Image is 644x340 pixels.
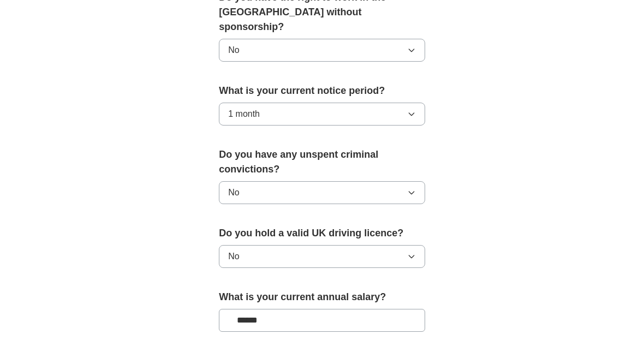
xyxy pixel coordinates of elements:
[228,108,260,121] span: 1 month
[228,44,239,57] span: No
[219,103,425,126] button: 1 month
[219,226,425,241] label: Do you hold a valid UK driving licence?
[219,290,425,305] label: What is your current annual salary?
[219,245,425,268] button: No
[219,147,425,177] label: Do you have any unspent criminal convictions?
[219,83,425,98] label: What is your current notice period?
[228,186,239,199] span: No
[228,250,239,263] span: No
[219,181,425,204] button: No
[219,39,425,62] button: No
